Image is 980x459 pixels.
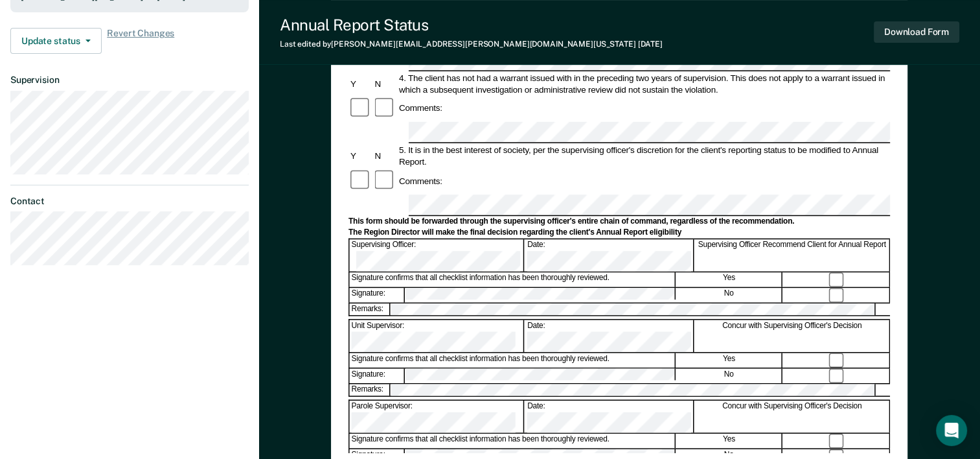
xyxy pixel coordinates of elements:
div: No [676,369,782,383]
div: Last edited by [PERSON_NAME][EMAIL_ADDRESS][PERSON_NAME][DOMAIN_NAME][US_STATE] [280,40,663,49]
div: Signature: [350,369,405,383]
div: Signature confirms that all checklist information has been thoroughly reviewed. [350,273,676,287]
div: The Region Director will make the final decision regarding the client's Annual Report eligibility [348,228,890,238]
span: [DATE] [638,40,663,49]
button: Update status [10,28,102,54]
div: Annual Report Status [280,16,663,34]
div: 4. The client has not had a warrant issued with in the preceding two years of supervision. This d... [397,72,890,95]
div: Signature confirms that all checklist information has been thoroughly reviewed. [350,434,676,448]
dt: Supervision [10,75,249,86]
div: Concur with Supervising Officer's Decision [695,320,890,352]
div: Supervising Officer: [350,240,525,272]
dt: Contact [10,196,249,207]
div: Unit Supervisor: [350,320,525,352]
div: Open Intercom Messenger [936,415,967,446]
div: Date: [525,240,694,272]
div: No [676,288,782,302]
div: Remarks: [350,384,391,396]
div: Y [348,78,372,89]
span: Revert Changes [107,28,174,54]
div: Parole Supervisor: [350,401,525,432]
div: Concur with Supervising Officer's Decision [695,401,890,432]
div: Remarks: [350,303,391,315]
div: Comments: [397,175,444,187]
div: Date: [525,320,694,352]
div: Signature: [350,288,405,302]
div: Signature confirms that all checklist information has been thoroughly reviewed. [350,353,676,368]
div: Y [348,150,372,162]
button: Download Form [874,21,959,43]
div: 5. It is in the best interest of society, per the supervising officer's discretion for the client... [397,145,890,168]
div: Supervising Officer Recommend Client for Annual Report [695,240,890,272]
div: Comments: [397,102,444,114]
div: Yes [676,273,782,287]
div: Date: [525,401,694,432]
div: This form should be forwarded through the supervising officer's entire chain of command, regardle... [348,217,890,227]
div: Yes [676,353,782,368]
div: N [373,150,397,162]
div: N [373,78,397,89]
div: Yes [676,434,782,448]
